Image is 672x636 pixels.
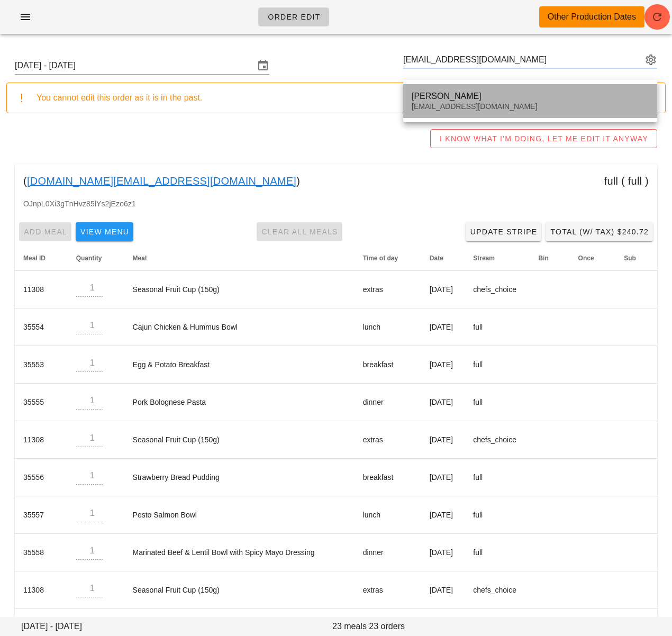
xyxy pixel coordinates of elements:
[421,346,465,384] td: [DATE]
[465,496,530,534] td: full
[430,255,443,262] span: Date
[124,534,355,571] td: Marinated Beef & Lentil Bowl with Spicy Mayo Dressing
[465,246,530,271] th: Stream: Not sorted. Activate to sort ascending.
[68,246,124,271] th: Quantity: Not sorted. Activate to sort ascending.
[80,228,129,236] span: View Menu
[355,534,421,571] td: dinner
[124,496,355,534] td: Pesto Salmon Bowl
[124,459,355,496] td: Strawberry Bread Pudding
[15,496,68,534] td: 35557
[23,255,46,262] span: Meal ID
[548,11,636,23] div: Other Production Dates
[466,222,542,241] a: Update Stripe
[124,246,355,271] th: Meal: Not sorted. Activate to sort ascending.
[15,571,68,609] td: 11308
[15,308,68,346] td: 35554
[421,496,465,534] td: [DATE]
[124,384,355,421] td: Pork Bolognese Pasta
[421,534,465,571] td: [DATE]
[355,571,421,609] td: extras
[465,308,530,346] td: full
[624,255,636,262] span: Sub
[412,102,649,111] div: [EMAIL_ADDRESS][DOMAIN_NAME]
[470,228,538,236] span: Update Stripe
[15,384,68,421] td: 35555
[76,222,133,241] button: View Menu
[363,255,398,262] span: Time of day
[355,246,421,271] th: Time of day: Not sorted. Activate to sort ascending.
[421,571,465,609] td: [DATE]
[133,255,147,262] span: Meal
[355,496,421,534] td: lunch
[15,346,68,384] td: 35553
[570,246,616,271] th: Once: Not sorted. Activate to sort ascending.
[355,271,421,308] td: extras
[465,534,530,571] td: full
[421,459,465,496] td: [DATE]
[355,346,421,384] td: breakfast
[15,421,68,459] td: 11308
[15,271,68,308] td: 11308
[546,222,653,241] button: Total (w/ Tax) $240.72
[421,271,465,308] td: [DATE]
[355,459,421,496] td: breakfast
[430,129,657,148] button: I KNOW WHAT I'M DOING, LET ME EDIT IT ANYWAY
[465,571,530,609] td: chefs_choice
[421,421,465,459] td: [DATE]
[473,255,495,262] span: Stream
[403,51,642,68] input: Search by email or name
[355,384,421,421] td: dinner
[465,421,530,459] td: chefs_choice
[538,255,548,262] span: Bin
[439,134,648,143] span: I KNOW WHAT I'M DOING, LET ME EDIT IT ANYWAY
[15,534,68,571] td: 35558
[355,308,421,346] td: lunch
[412,91,649,101] div: [PERSON_NAME]
[355,421,421,459] td: extras
[124,271,355,308] td: Seasonal Fruit Cup (150g)
[578,255,594,262] span: Once
[15,164,657,198] div: ( ) full ( full )
[15,198,657,218] div: OJnpL0Xi3gTnHvz85lYs2jEzo6z1
[258,7,329,26] a: Order Edit
[37,93,202,102] span: You cannot edit this order as it is in the past.
[124,308,355,346] td: Cajun Chicken & Hummus Bowl
[421,384,465,421] td: [DATE]
[465,346,530,384] td: full
[124,346,355,384] td: Egg & Potato Breakfast
[644,53,657,66] button: appended action
[530,246,569,271] th: Bin: Not sorted. Activate to sort ascending.
[124,421,355,459] td: Seasonal Fruit Cup (150g)
[465,459,530,496] td: full
[465,384,530,421] td: full
[421,246,465,271] th: Date: Not sorted. Activate to sort ascending.
[421,308,465,346] td: [DATE]
[15,246,68,271] th: Meal ID: Not sorted. Activate to sort ascending.
[550,228,649,236] span: Total (w/ Tax) $240.72
[15,459,68,496] td: 35556
[76,255,102,262] span: Quantity
[27,172,296,189] a: [DOMAIN_NAME][EMAIL_ADDRESS][DOMAIN_NAME]
[267,13,320,21] span: Order Edit
[124,571,355,609] td: Seasonal Fruit Cup (150g)
[615,246,657,271] th: Sub: Not sorted. Activate to sort ascending.
[465,271,530,308] td: chefs_choice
